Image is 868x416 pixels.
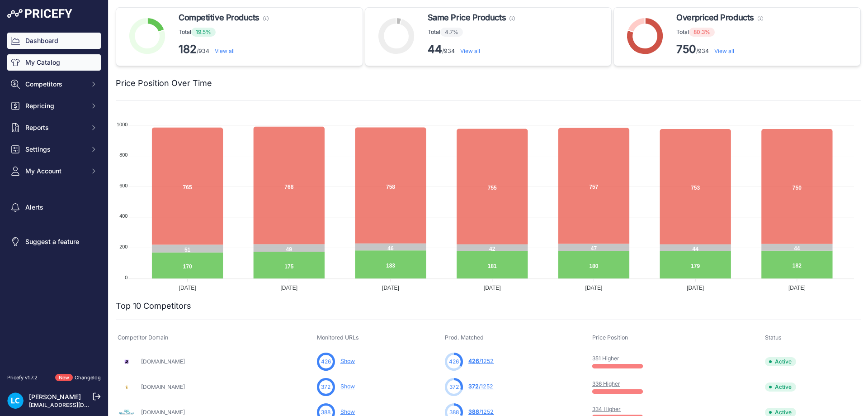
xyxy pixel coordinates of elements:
span: Prod. Matched [445,334,484,341]
p: Total [179,28,269,37]
h2: Top 10 Competitors [116,300,191,312]
span: 372 [449,383,459,391]
p: /934 [179,42,269,57]
span: My Account [25,167,85,176]
span: Competitive Products [179,11,259,24]
h2: Price Position Over Time [116,77,212,90]
span: 80.3% [689,28,715,37]
a: [DOMAIN_NAME] [141,409,185,416]
img: tab_keywords_by_traffic_grey.svg [91,53,98,60]
tspan: [DATE] [382,285,399,291]
tspan: [DATE] [179,285,196,291]
span: 372 [321,383,330,391]
a: Alerts [7,199,101,215]
tspan: 0 [125,275,127,280]
tspan: 200 [119,244,127,249]
span: 4.7% [440,28,463,37]
div: Dominio: [DOMAIN_NAME] [24,24,101,31]
img: Pricefy Logo [7,9,72,18]
button: Reports [7,120,101,136]
img: website_grey.svg [14,24,22,31]
a: Suggest a feature [7,234,101,250]
a: 388/1252 [468,408,494,415]
button: Repricing [7,98,101,114]
span: Repricing [25,101,85,110]
a: 372/1252 [468,383,493,390]
span: 19.5% [191,28,216,37]
a: View all [714,48,734,54]
tspan: 400 [119,213,127,219]
img: logo_orange.svg [14,14,22,22]
span: Active [765,357,796,366]
span: Competitors [25,80,85,89]
img: tab_domain_overview_orange.svg [38,53,45,60]
a: 426/1252 [468,358,494,364]
nav: Sidebar [7,33,101,363]
div: Pricefy v1.7.2 [7,374,38,382]
button: Settings [7,141,101,158]
tspan: 800 [119,152,127,158]
span: New [55,374,73,382]
a: Show [340,383,355,390]
span: Price Position [592,334,628,341]
div: Dominio [47,53,69,59]
span: 372 [468,383,479,390]
button: My Account [7,163,101,179]
a: [EMAIL_ADDRESS][DOMAIN_NAME] [29,402,123,408]
tspan: 1000 [117,122,127,127]
a: [PERSON_NAME] [29,393,81,401]
a: My Catalog [7,54,101,71]
strong: 750 [676,43,696,56]
a: Show [340,358,355,364]
p: /934 [428,42,515,57]
span: 388 [468,408,479,415]
span: 426 [468,358,479,364]
a: View all [215,48,235,54]
span: Settings [25,145,85,154]
tspan: [DATE] [788,285,806,291]
tspan: 600 [119,183,127,188]
span: 426 [449,358,459,366]
strong: 44 [428,43,442,56]
a: [DOMAIN_NAME] [141,358,185,365]
p: Total [428,28,515,37]
div: v 4.0.25 [25,14,44,22]
a: 336 Higher [592,380,620,387]
a: View all [460,48,480,54]
a: 351 Higher [592,355,619,362]
button: Competitors [7,76,101,92]
span: Reports [25,123,85,132]
p: Total [676,28,763,37]
tspan: [DATE] [687,285,704,291]
strong: 182 [179,43,197,56]
span: Status [765,334,782,341]
tspan: [DATE] [484,285,501,291]
a: [DOMAIN_NAME] [141,383,185,390]
a: Changelog [75,374,101,381]
span: Same Price Products [428,11,506,24]
span: Active [765,383,796,392]
p: /934 [676,42,763,57]
span: Competitor Domain [118,334,168,341]
div: Keyword (traffico) [101,53,150,59]
span: 426 [321,358,331,366]
a: Show [340,408,355,415]
span: Monitored URLs [317,334,359,341]
tspan: [DATE] [585,285,603,291]
span: Overpriced Products [676,11,754,24]
a: Dashboard [7,33,101,49]
tspan: [DATE] [280,285,297,291]
a: 334 Higher [592,406,621,412]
